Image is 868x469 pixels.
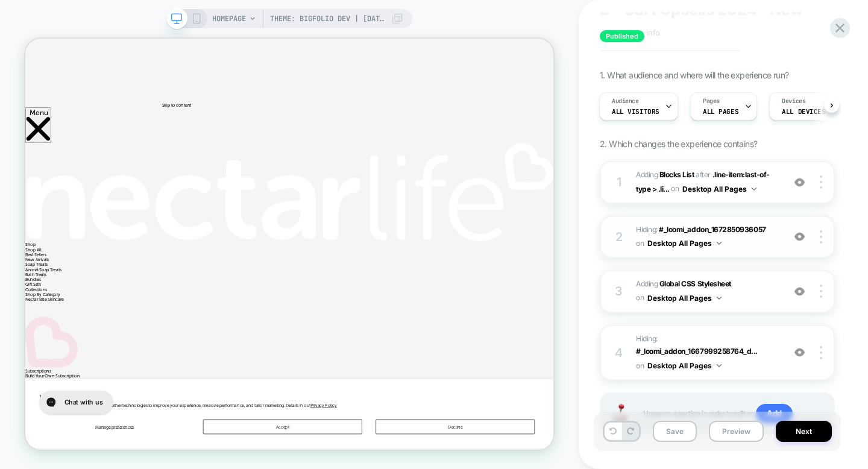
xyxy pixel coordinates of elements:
[671,182,679,195] span: on
[636,277,778,306] span: Adding
[600,139,757,149] span: 2. Which changes the experience contains?
[776,421,832,442] button: Next
[647,358,722,373] button: Desktop All Pages
[1,93,30,104] span: Menu
[782,107,825,116] span: ALL DEVICES
[794,231,805,242] img: crossed eye
[659,170,694,179] b: Blocks List
[782,97,805,105] span: Devices
[39,14,90,26] h1: Chat with us
[794,177,805,187] img: crossed eye
[613,226,625,248] div: 2
[820,285,822,298] img: close
[752,187,756,190] img: down arrow
[607,404,631,423] img: Joystick
[636,237,644,250] span: on
[636,170,694,179] span: Adding
[182,85,221,92] a: Skip to content
[659,279,731,288] b: Global CSS Stylesheet
[756,404,793,423] span: Add
[647,236,722,251] button: Desktop All Pages
[636,347,758,356] span: #_loomi_addon_1667999258764_d...
[636,291,644,304] span: on
[717,242,722,245] img: down arrow
[612,107,659,116] span: All Visitors
[703,97,720,105] span: Pages
[636,359,644,373] span: on
[636,332,778,373] span: Hiding :
[6,4,104,36] button: Gorgias live chat
[643,404,822,423] span: Hover on a section in order to edit or
[636,223,778,251] span: Hiding :
[613,171,625,193] div: 1
[212,9,246,28] span: HOMEPAGE
[820,346,822,359] img: close
[682,181,756,197] button: Desktop All Pages
[717,364,722,367] img: down arrow
[820,175,822,189] img: close
[613,280,625,302] div: 3
[600,28,660,37] span: + Add more info
[794,286,805,297] img: crossed eye
[794,347,805,357] img: crossed eye
[696,170,711,179] span: AFTER
[653,421,697,442] button: Save
[820,230,822,244] img: close
[270,9,385,28] span: Theme: Bigfolio Dev | [DATE]
[612,97,639,105] span: Audience
[613,342,625,364] div: 4
[709,421,764,442] button: Preview
[600,70,788,80] span: 1. What audience and where will the experience run?
[703,107,738,116] span: ALL PAGES
[647,291,722,306] button: Desktop All Pages
[659,225,766,234] span: #_loomi_addon_1672850936057
[717,297,722,300] img: down arrow
[600,30,644,42] span: Published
